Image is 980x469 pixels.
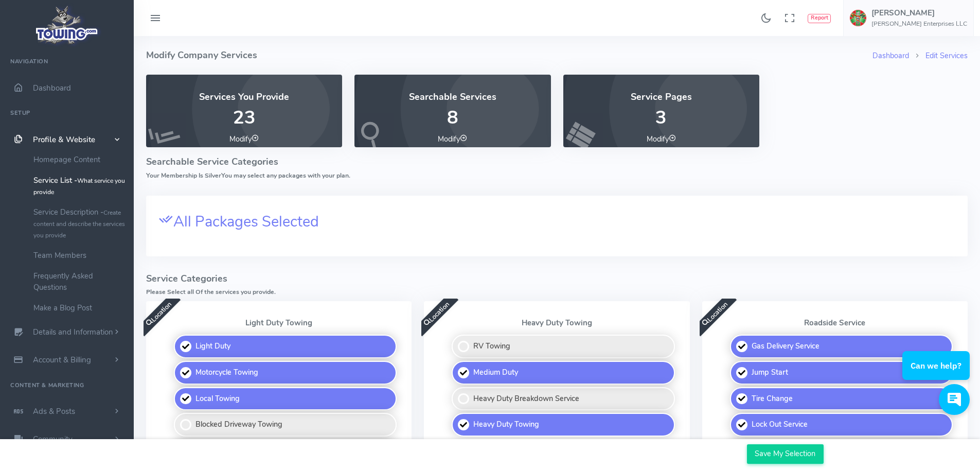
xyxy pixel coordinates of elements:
span: Community [33,434,73,444]
h4: Service Categories [146,274,968,284]
a: Modify [229,134,259,144]
label: Lock Out Service [730,413,953,437]
a: Make a Blog Post [26,298,134,318]
label: Tire Change [730,387,953,411]
label: Motorcycle Towing [174,361,397,385]
iframe: Conversations [895,323,980,425]
p: Roadside Service [715,319,955,327]
span: Location [414,292,458,336]
h4: Modify Company Services [146,36,872,75]
button: Report [808,14,831,23]
a: Edit Services [925,50,968,61]
input: Save My Selection [747,444,824,464]
p: 8 [367,108,538,128]
a: Modify [647,134,676,144]
a: Service List -What service you provide [26,170,134,202]
h6: Your Membership Is Silver [146,172,968,179]
p: Light Duty Towing [158,319,399,327]
h4: Searchable Services [367,92,538,102]
span: Account & Billing [33,355,91,365]
label: Light Duty [174,335,397,358]
small: Create content and describe the services you provide [33,209,125,239]
p: 23 [158,108,330,128]
a: Homepage Content [26,149,134,170]
span: Details and Information [33,327,113,338]
label: Local Towing [174,387,397,411]
label: Gas Delivery Service [730,335,953,358]
a: Team Members [26,245,134,266]
label: RV Towing [452,335,674,358]
h4: Searchable Service Categories [146,157,968,167]
span: You may select any packages with your plan. [221,171,350,180]
span: Profile & Website [33,134,95,145]
span: Ads & Posts [33,406,75,416]
img: user-image [850,10,866,26]
span: Dashboard [33,83,71,93]
span: Location [692,292,737,336]
a: Dashboard [872,50,909,61]
label: Medium Duty [452,361,674,385]
h5: [PERSON_NAME] [871,9,967,17]
small: What service you provide [33,177,125,196]
label: Blocked Driveway Towing [174,413,397,437]
a: All Packages Selected [158,208,955,233]
h6: [PERSON_NAME] Enterprises LLC [871,21,967,27]
p: 3 [576,108,747,128]
span: Location [136,292,181,336]
h4: Service Pages [576,92,747,102]
h6: Please Select all Of the services you provide. [146,289,968,296]
label: Heavy Duty Towing [452,413,674,437]
p: Heavy Duty Towing [436,319,677,327]
a: Modify [438,134,467,144]
img: logo [32,3,102,47]
label: Jump Start [730,361,953,385]
a: Service Description -Create content and describe the services you provide [26,202,134,245]
span: All Packages Selected [173,212,319,232]
h4: Services You Provide [158,92,330,102]
a: Frequently Asked Questions [26,266,134,298]
label: Heavy Duty Breakdown Service [452,387,674,411]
